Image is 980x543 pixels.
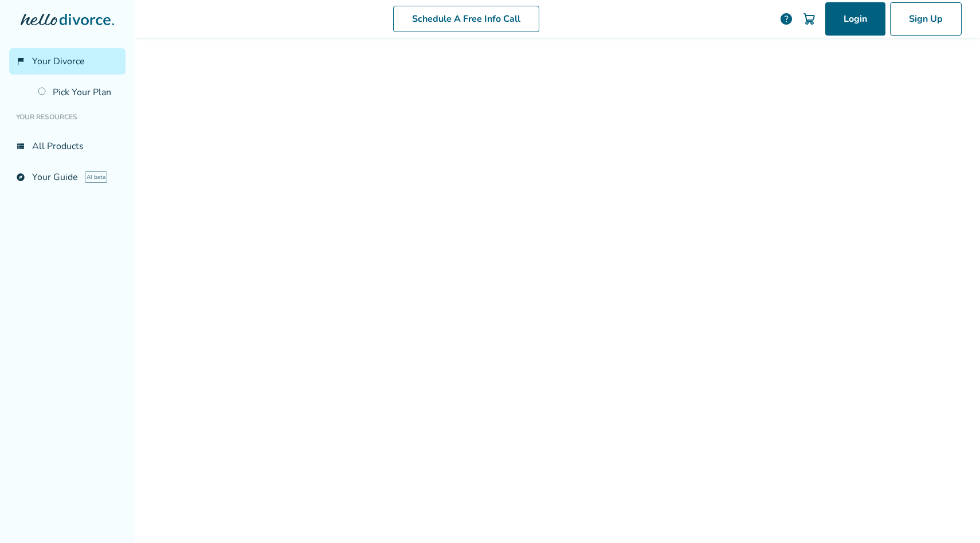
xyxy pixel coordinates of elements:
a: Schedule A Free Info Call [393,6,539,32]
a: flag_2Your Divorce [9,48,126,75]
a: view_listAll Products [9,133,126,159]
span: Your Divorce [32,55,85,68]
img: Cart [802,12,816,26]
span: flag_2 [16,57,25,66]
span: explore [16,173,25,182]
a: Login [825,2,885,36]
a: help [779,12,793,26]
a: Pick Your Plan [31,79,126,106]
span: view_list [16,142,25,151]
a: Sign Up [890,2,962,36]
li: Your Resources [9,106,126,128]
span: AI beta [85,171,107,183]
a: exploreYour GuideAI beta [9,164,126,190]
